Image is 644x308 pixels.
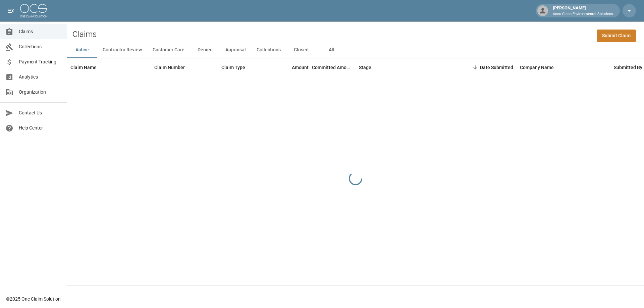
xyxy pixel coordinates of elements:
[480,58,513,77] div: Date Submitted
[4,4,17,17] button: open drawer
[19,109,61,116] span: Contact Us
[359,58,371,77] div: Stage
[520,58,554,77] div: Company Name
[316,42,346,58] button: All
[221,58,245,77] div: Claim Type
[151,58,218,77] div: Claim Number
[553,11,613,17] p: Accu Clean Environmental Solutions
[72,30,97,39] h2: Claims
[19,43,61,50] span: Collections
[19,89,61,96] span: Organization
[456,58,517,77] div: Date Submitted
[471,63,480,72] button: Sort
[147,42,190,58] button: Customer Care
[218,58,268,77] div: Claim Type
[597,30,636,42] a: Submit Claim
[292,58,309,77] div: Amount
[550,5,616,17] div: [PERSON_NAME]
[312,58,352,77] div: Committed Amount
[356,58,456,77] div: Stage
[19,28,61,35] span: Claims
[251,42,286,58] button: Collections
[70,58,97,77] div: Claim Name
[190,42,220,58] button: Denied
[19,58,61,65] span: Payment Tracking
[97,42,147,58] button: Contractor Review
[312,58,356,77] div: Committed Amount
[6,296,61,302] div: © 2025 One Claim Solution
[614,58,642,77] div: Submitted By
[20,4,47,17] img: ocs-logo-white-transparent.png
[517,58,610,77] div: Company Name
[19,73,61,81] span: Analytics
[67,42,644,58] div: dynamic tabs
[154,58,185,77] div: Claim Number
[220,42,251,58] button: Appraisal
[268,58,312,77] div: Amount
[286,42,316,58] button: Closed
[67,42,97,58] button: Active
[19,124,61,132] span: Help Center
[67,58,151,77] div: Claim Name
